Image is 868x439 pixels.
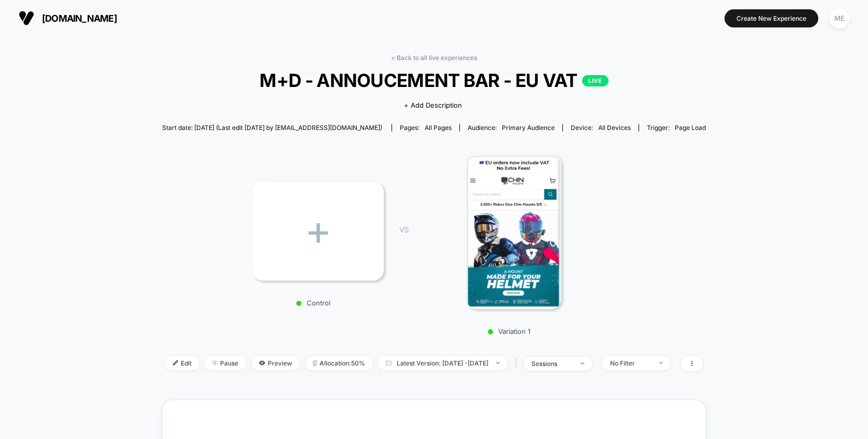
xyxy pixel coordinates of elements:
[468,124,555,131] div: Audience:
[418,327,600,335] p: Variation 1
[467,154,562,309] img: Variation 1 main
[496,362,500,364] img: end
[562,124,639,131] span: Device:
[829,8,849,28] div: ME
[190,69,679,91] span: M+D - ANNOUCEMENT BAR - EU VAT
[582,75,608,86] p: LIVE
[399,225,408,234] span: VS
[531,360,573,368] div: sessions
[253,182,384,281] div: +
[425,124,452,131] span: all pages
[173,360,178,365] img: edit
[378,356,508,370] span: Latest Version: [DATE] - [DATE]
[16,10,120,26] button: [DOMAIN_NAME]
[502,124,555,131] span: Primary Audience
[391,54,477,62] a: < Back to all live experiences
[205,356,246,370] span: Pause
[675,124,706,131] span: Page Load
[162,124,382,131] span: Start date: [DATE] (Last edit [DATE] by [EMAIL_ADDRESS][DOMAIN_NAME])
[165,356,199,370] span: Edit
[248,299,379,307] p: Control
[404,100,462,111] span: + Add Description
[826,8,852,29] button: ME
[305,356,373,370] span: Allocation: 50%
[42,13,117,24] span: [DOMAIN_NAME]
[251,356,300,370] span: Preview
[212,360,218,365] img: end
[19,10,34,26] img: Visually logo
[313,360,317,366] img: rebalance
[725,9,818,27] button: Create New Experience
[400,124,452,131] div: Pages:
[386,360,392,365] img: calendar
[513,356,524,371] span: |
[659,362,663,364] img: end
[647,124,706,131] div: Trigger:
[598,124,631,131] span: all devices
[581,362,584,364] img: end
[610,359,652,367] div: No Filter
